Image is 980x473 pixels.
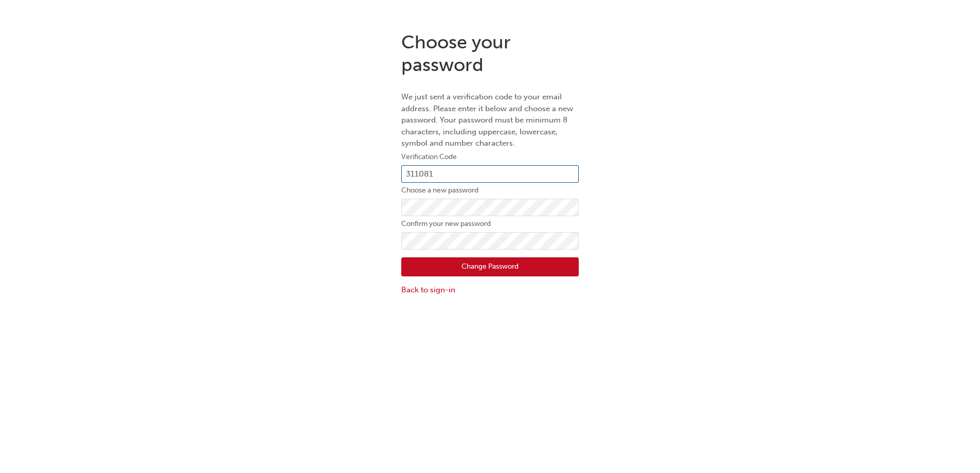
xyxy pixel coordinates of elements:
button: Change Password [401,257,579,277]
label: Verification Code [401,151,579,163]
p: We just sent a verification code to your email address. Please enter it below and choose a new pa... [401,91,579,149]
h1: Choose your password [401,31,579,76]
label: Confirm your new password [401,218,579,230]
a: Back to sign-in [401,284,579,296]
label: Choose a new password [401,184,579,197]
input: e.g. 123456 [401,165,579,183]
